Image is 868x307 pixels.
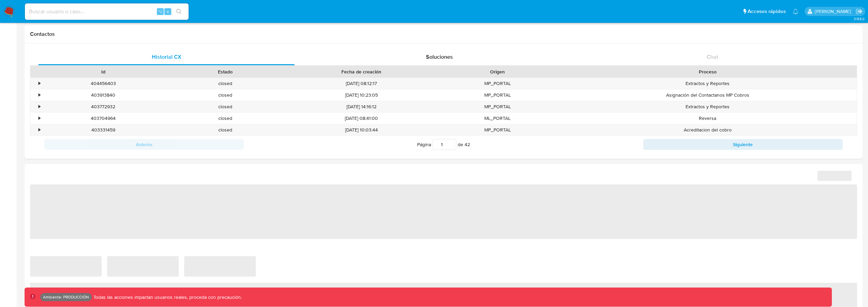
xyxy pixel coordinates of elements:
div: closed [164,113,286,124]
a: Salir [856,8,863,15]
div: closed [164,101,286,112]
h1: Contactos [30,31,857,38]
div: Fecha de creación [291,68,432,75]
div: Reversa [559,113,857,124]
div: • [39,103,40,110]
div: MP_PORTAL [437,124,559,136]
div: Extractos y Reportes [559,78,857,89]
div: Acreditacion del cobro [559,124,857,136]
div: closed [164,124,286,136]
div: • [39,115,40,122]
a: Notificaciones [793,9,798,14]
span: Accesos rápidos [748,8,786,15]
span: Página de [417,139,470,150]
div: 403913840 [42,89,164,101]
p: Todas las acciones impactan usuarios reales, proceda con precaución. [92,294,242,301]
div: • [39,92,40,98]
button: Anterior [44,139,244,150]
div: MP_PORTAL [437,101,559,112]
div: • [39,80,40,87]
div: 403331459 [42,124,164,136]
div: Id [47,68,160,75]
span: s [167,8,169,15]
span: Historial CX [152,53,181,61]
button: Siguiente [643,139,843,150]
div: Origen [441,68,554,75]
div: [DATE] 08:41:00 [286,113,437,124]
div: [DATE] 14:16:12 [286,101,437,112]
div: closed [164,78,286,89]
div: Proceso [563,68,852,75]
div: [DATE] 08:12:17 [286,78,437,89]
div: Asignación del Contactanos MP Cobros [559,89,857,101]
div: 403772932 [42,101,164,112]
div: • [39,127,40,133]
div: MP_PORTAL [437,78,559,89]
span: Soluciones [426,53,453,61]
div: MP_PORTAL [437,89,559,101]
div: 404456403 [42,78,164,89]
span: ⌥ [158,8,163,15]
div: 403704964 [42,113,164,124]
p: kevin.palacios@mercadolibre.com [815,8,853,15]
span: 42 [465,141,470,148]
div: [DATE] 10:03:44 [286,124,437,136]
div: Estado [169,68,282,75]
span: Chat [707,53,718,61]
div: ML_PORTAL [437,113,559,124]
p: Ambiente: PRODUCCIÓN [43,296,89,298]
span: 3.158.0 [854,16,865,22]
div: closed [164,89,286,101]
div: [DATE] 10:23:05 [286,89,437,101]
button: search-icon [172,7,186,16]
input: Buscar usuario o caso... [25,7,189,16]
div: Extractos y Reportes [559,101,857,112]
